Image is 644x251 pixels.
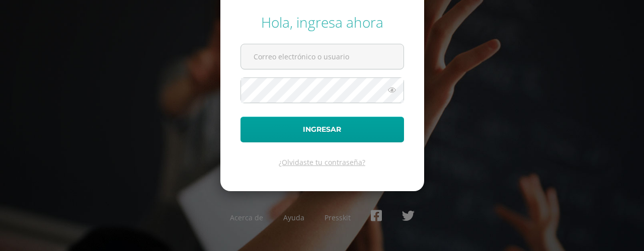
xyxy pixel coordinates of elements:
[240,13,404,32] div: Hola, ingresa ahora
[240,117,404,142] button: Ingresar
[283,213,304,222] a: Ayuda
[325,213,351,222] a: Presskit
[230,213,263,222] a: Acerca de
[241,44,404,69] input: Correo electrónico o usuario
[279,157,365,167] a: ¿Olvidaste tu contraseña?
